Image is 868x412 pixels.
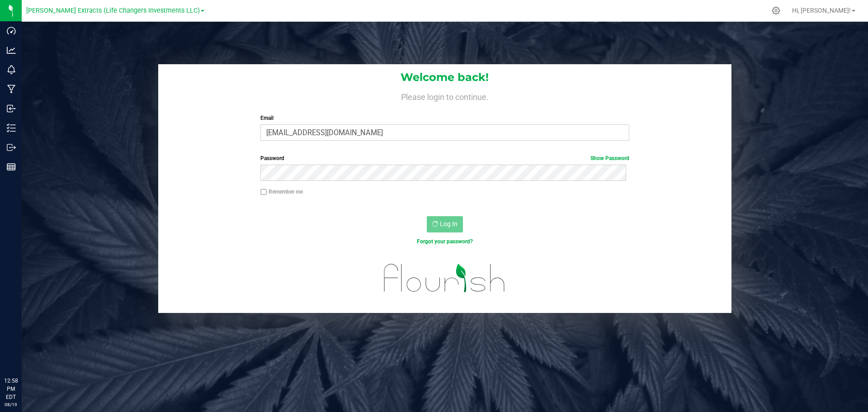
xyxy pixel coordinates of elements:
[260,188,303,196] label: Remember me
[427,216,463,232] button: Log In
[7,26,16,35] inline-svg: Dashboard
[260,114,629,122] label: Email
[7,162,16,171] inline-svg: Reports
[260,189,267,195] input: Remember me
[26,7,200,14] span: [PERSON_NAME] Extracts (Life Changers Investments LLC)
[440,220,458,227] span: Log In
[158,71,731,83] h1: Welcome back!
[4,377,18,401] p: 12:58 PM EDT
[7,85,16,94] inline-svg: Manufacturing
[417,238,473,245] a: Forgot your password?
[7,123,16,133] inline-svg: Inventory
[7,46,16,55] inline-svg: Analytics
[158,90,731,101] h4: Please login to continue.
[770,6,782,15] div: Manage settings
[4,401,18,408] p: 08/19
[7,65,16,74] inline-svg: Monitoring
[260,155,284,161] span: Password
[7,104,16,113] inline-svg: Inbound
[590,155,629,161] a: Show Password
[373,255,516,301] img: flourish_logo.svg
[7,143,16,152] inline-svg: Outbound
[792,7,851,14] span: Hi, [PERSON_NAME]!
